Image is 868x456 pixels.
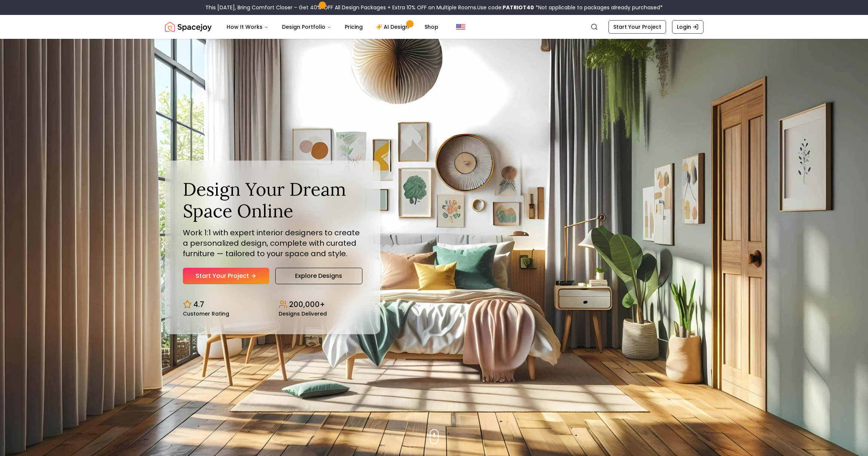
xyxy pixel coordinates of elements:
[672,20,703,34] a: Login
[370,19,417,34] a: AI Design
[534,4,663,11] span: *Not applicable to packages already purchased*
[193,299,204,310] p: 4.7
[477,4,534,11] span: Use code:
[183,268,269,284] a: Start Your Project
[165,15,703,39] nav: Global
[289,299,325,310] p: 200,000+
[183,227,362,259] p: Work 1:1 with expert interior designers to create a personalized design, complete with curated fu...
[456,22,465,31] img: United States
[183,179,362,221] h1: Design Your Dream Space Online
[183,293,362,316] div: Design stats
[183,311,229,316] small: Customer Rating
[608,20,666,34] a: Start Your Project
[165,19,212,34] a: Spacejoy
[279,311,327,316] small: Designs Delivered
[418,19,444,34] a: Shop
[339,19,369,34] a: Pricing
[205,4,663,11] div: This [DATE], Bring Comfort Closer – Get 40% OFF All Design Packages + Extra 10% OFF on Multiple R...
[165,19,212,34] img: Spacejoy Logo
[503,4,534,11] b: PATRIOT40
[275,268,362,284] a: Explore Designs
[276,19,337,34] button: Design Portfolio
[221,19,274,34] button: How It Works
[221,19,444,34] nav: Main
